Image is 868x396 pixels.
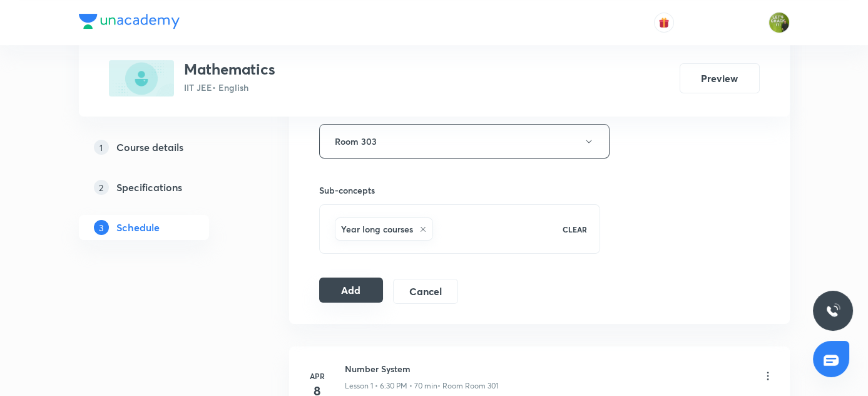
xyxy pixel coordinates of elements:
button: Preview [680,63,760,93]
p: 2 [94,180,109,195]
p: 3 [94,220,109,235]
a: 2Specifications [79,175,249,200]
img: Gaurav Uppal [768,12,790,33]
h3: Mathematics [184,60,275,78]
img: ttu [825,303,840,318]
h5: Course details [116,140,183,155]
a: 1Course details [79,135,249,160]
button: avatar [654,13,674,33]
h5: Schedule [116,220,160,235]
p: CLEAR [563,224,587,235]
button: Room 303 [319,124,610,159]
img: avatar [658,17,670,28]
p: • Room Room 301 [437,380,498,392]
button: Add [319,278,384,303]
button: Cancel [393,279,457,304]
img: Company Logo [79,14,180,29]
p: 1 [94,140,109,155]
a: Company Logo [79,14,180,32]
p: IIT JEE • English [184,81,275,94]
h6: Sub-concepts [319,184,601,197]
p: Lesson 1 • 6:30 PM • 70 min [345,380,437,392]
h6: Apr [305,370,330,382]
h5: Specifications [116,180,182,195]
img: D2EC89C2-7239-452B-9A1E-C9816A0DF219_plus.png [109,60,174,96]
h6: Number System [345,362,498,375]
h6: Year long courses [341,222,413,236]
